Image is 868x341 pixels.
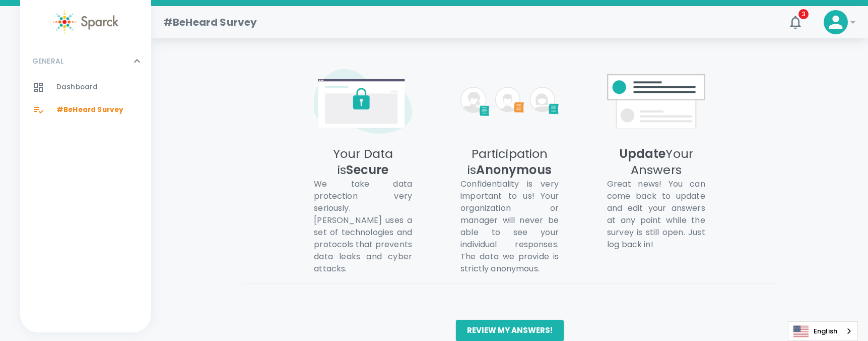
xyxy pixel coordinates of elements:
div: Language [788,321,858,341]
img: [object Object] [460,69,559,134]
button: Review my answers! [456,320,564,341]
aside: Language selected: English [788,321,858,341]
span: Anonymous [476,161,551,178]
a: English [788,322,857,340]
p: Great news! You can come back to update and edit your answers at any point while the survey is st... [607,178,705,251]
p: GENERAL [32,56,63,66]
button: 3 [783,10,808,34]
h5: Your Answers [607,146,705,178]
span: 3 [798,9,809,19]
span: Update [619,145,666,162]
span: Dashboard [56,82,98,92]
p: Confidentiality is very important to us! Your organization or manager will never be able to see y... [460,178,559,275]
h5: Your Data is [314,146,412,178]
span: Secure [346,161,388,178]
img: [object Object] [607,69,705,134]
div: GENERAL [20,76,151,125]
a: #BeHeard Survey [20,99,151,121]
img: [object Object] [314,69,412,134]
h1: #BeHeard Survey [163,14,257,30]
a: Dashboard [20,76,151,98]
div: GENERAL [20,46,151,76]
h5: Participation is [460,146,559,178]
img: Sparck logo [53,10,118,34]
span: #BeHeard Survey [56,105,123,115]
a: Sparck logo [20,10,151,34]
p: We take data protection very seriously. [PERSON_NAME] uses a set of technologies and protocols th... [314,178,412,275]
